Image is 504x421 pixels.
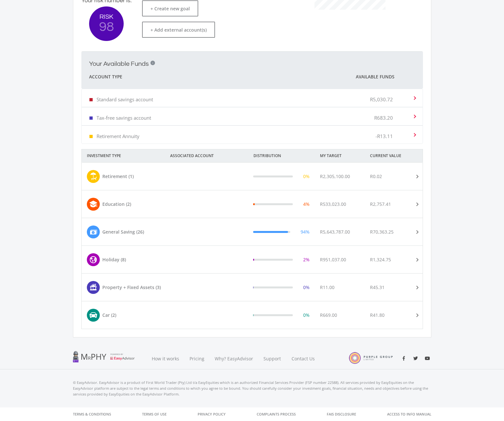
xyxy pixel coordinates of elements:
[102,284,161,291] div: Property + Fixed Assets (3)
[102,228,144,235] div: General Saving (26)
[286,348,321,369] a: Contact Us
[248,149,315,162] div: DISTRIBUTION
[73,407,111,421] a: Terms & Conditions
[82,126,423,144] mat-expansion-panel-header: Retirement Annuity -R13.11
[320,256,346,263] span: R951,037.00
[370,201,391,207] div: R2,757.41
[82,246,423,273] mat-expansion-panel-header: Holiday (8) 2% R951,037.00 R1,324.75
[370,256,391,263] div: R1,324.75
[102,256,126,263] div: Holiday (8)
[102,312,116,318] div: Car (2)
[387,407,431,421] a: Access to Info Manual
[320,284,334,290] span: R11.00
[150,61,155,65] div: i
[320,229,350,235] span: R5,643,787.00
[365,149,431,162] div: CURRENT VALUE
[257,407,296,421] a: Complaints Process
[375,133,393,139] p: -R13.11
[73,380,431,397] p: © EasyAdvisor. EasyAdvisor is a product of First World Trader (Pty) Ltd t/a EasyEquities which is...
[320,312,337,318] span: R669.00
[89,73,122,81] span: Account Type
[82,163,423,190] mat-expansion-panel-header: Retirement (1) 0% R2,305,100.00 R0.02
[374,115,393,121] p: R683.20
[370,96,393,103] p: R5,030.72
[258,348,286,369] a: Support
[81,89,423,144] div: Your Available Funds i Account Type Available Funds
[303,312,310,318] div: 0%
[303,201,310,207] div: 4%
[198,407,226,421] a: Privacy Policy
[142,407,167,421] a: Terms of Use
[184,348,210,369] a: Pricing
[82,218,423,246] mat-expansion-panel-header: General Saving (26) 94% R5,643,787.00 R70,363.25
[142,0,198,16] button: + Create new goal
[102,173,134,180] div: Retirement (1)
[97,115,151,121] p: Tax-free savings account
[370,284,385,291] div: R45.31
[89,20,124,34] span: 98
[89,60,149,68] h2: Your Available Funds
[147,348,184,369] a: How it works
[97,133,139,139] p: Retirement Annuity
[89,14,124,20] span: RISK
[82,274,423,301] mat-expansion-panel-header: Property + Fixed Assets (3) 0% R11.00 R45.31
[81,52,423,89] mat-expansion-panel-header: Your Available Funds i Account Type Available Funds
[82,149,165,162] div: INVESTMENT TYPE
[82,301,423,329] mat-expansion-panel-header: Car (2) 0% R669.00 R41.80
[315,149,365,162] div: MY TARGET
[89,6,124,41] button: RISK 98
[102,201,131,207] div: Education (2)
[82,190,423,218] mat-expansion-panel-header: Education (2) 4% R533,023.00 R2,757.41
[303,284,310,291] div: 0%
[165,149,248,162] div: ASSOCIATED ACCOUNT
[82,107,423,125] mat-expansion-panel-header: Tax-free savings account R683.20
[303,173,310,180] div: 0%
[142,22,215,38] button: + Add external account(s)
[210,348,258,369] a: Why? EasyAdvisor
[356,74,394,80] span: Available Funds
[82,89,423,107] mat-expansion-panel-header: Standard savings account R5,030.72
[370,173,382,180] div: R0.02
[327,407,356,421] a: FAIS Disclosure
[301,228,310,235] div: 94%
[370,228,394,235] div: R70,363.25
[303,256,310,263] div: 2%
[320,173,350,179] span: R2,305,100.00
[370,312,385,318] div: R41.80
[97,96,153,103] p: Standard savings account
[320,201,346,207] span: R533,023.00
